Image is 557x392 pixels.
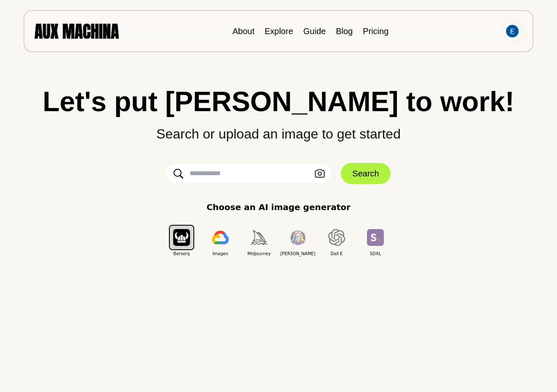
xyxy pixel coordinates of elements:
[278,251,317,257] span: [PERSON_NAME]
[328,229,345,246] img: Dall E
[363,27,388,36] a: Pricing
[206,201,351,213] p: Choose an AI image generator
[303,27,326,36] a: Guide
[336,27,353,36] a: Blog
[367,229,384,245] img: SDXL
[201,251,240,257] span: Imagen
[341,163,390,184] button: Search
[233,27,254,36] a: About
[162,251,201,257] span: Berserq
[35,24,119,38] img: AUX MACHINA
[17,115,540,144] p: Search or upload an image to get started
[173,229,190,245] img: Berserq
[240,251,278,257] span: Midjourney
[17,88,540,115] h1: Let's put [PERSON_NAME] to work!
[251,230,268,244] img: Midjourney
[506,25,519,37] img: Avatar
[289,230,306,245] img: Leonardo
[212,231,229,244] img: Imagen
[265,27,293,36] a: Explore
[356,251,395,257] span: SDXL
[317,251,356,257] span: Dall E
